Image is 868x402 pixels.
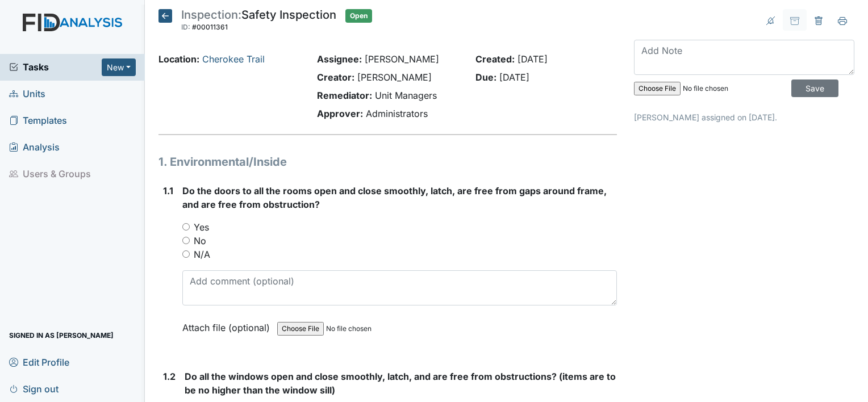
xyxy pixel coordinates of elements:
[9,85,45,103] span: Units
[181,8,241,22] span: Inspection:
[317,53,362,65] strong: Assignee:
[475,53,515,65] strong: Created:
[181,23,190,31] span: ID:
[475,72,496,83] strong: Due:
[185,371,616,396] span: Do all the windows open and close smoothly, latch, and are free from obstructions? (items are to ...
[163,184,173,198] label: 1.1
[194,234,206,248] label: No
[345,9,372,23] span: Open
[102,58,136,76] button: New
[202,53,265,65] a: Cherokee Trail
[9,112,67,129] span: Templates
[317,90,372,101] strong: Remediator:
[317,72,354,83] strong: Creator:
[158,53,199,65] strong: Location:
[375,90,437,101] span: Unit Managers
[499,72,529,83] span: [DATE]
[9,380,59,397] span: Sign out
[317,108,363,119] strong: Approver:
[194,220,209,234] label: Yes
[194,248,210,261] label: N/A
[182,223,190,231] input: Yes
[518,53,548,65] span: [DATE]
[163,370,176,383] label: 1.2
[182,237,190,244] input: No
[181,9,336,34] div: Safety Inspection
[158,153,617,170] h1: 1. Environmental/Inside
[357,72,432,83] span: [PERSON_NAME]
[366,108,428,119] span: Administrators
[634,111,854,123] p: [PERSON_NAME] assigned on [DATE].
[9,353,69,371] span: Edit Profile
[9,326,114,344] span: Signed in as [PERSON_NAME]
[9,60,102,74] a: Tasks
[365,53,439,65] span: [PERSON_NAME]
[9,139,60,156] span: Analysis
[182,185,607,210] span: Do the doors to all the rooms open and close smoothly, latch, are free from gaps around frame, an...
[182,250,190,258] input: N/A
[192,23,228,31] span: #00011361
[791,79,838,97] input: Save
[182,315,274,334] label: Attach file (optional)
